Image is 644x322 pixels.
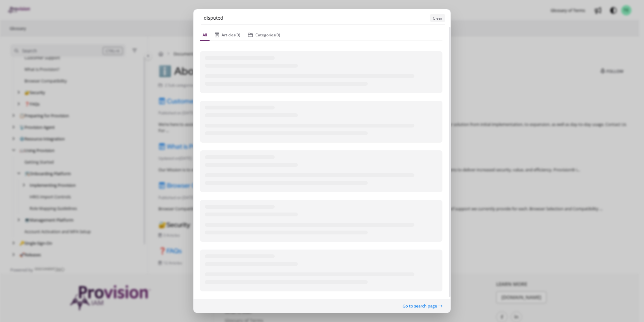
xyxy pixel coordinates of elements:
[212,30,243,41] button: Articles
[430,14,445,22] button: Clear
[402,302,443,309] button: Go to search page
[245,30,283,41] button: Categories
[275,32,280,38] span: (0)
[235,32,240,38] span: (0)
[200,30,210,41] button: All
[201,12,427,24] input: Enter Keywords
